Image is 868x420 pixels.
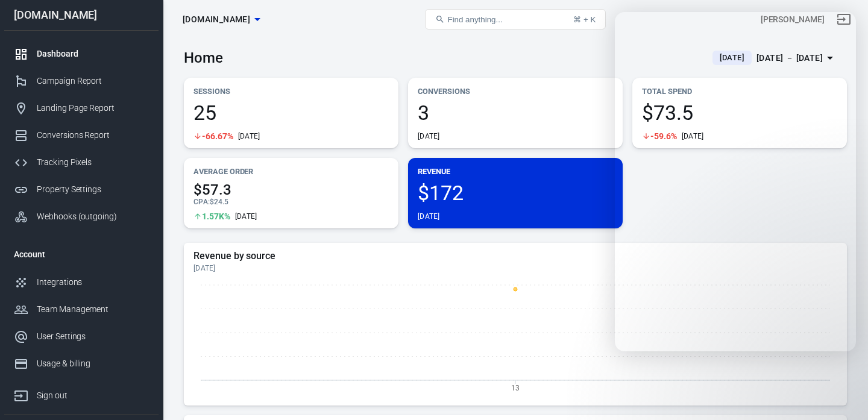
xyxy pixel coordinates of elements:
[238,131,260,141] div: [DATE]
[178,8,265,31] button: [DOMAIN_NAME]
[202,212,230,221] span: 1.57K%
[4,240,159,269] li: Account
[37,389,149,402] div: Sign out
[4,122,159,149] a: Conversions Report
[4,176,159,203] a: Property Settings
[37,48,149,60] div: Dashboard
[210,198,228,206] span: $24.5
[511,383,520,392] tspan: 13
[184,49,223,66] h3: Home
[193,102,389,123] span: 25
[37,75,149,87] div: Campaign Report
[4,40,159,67] a: Dashboard
[193,198,210,206] span: CPA :
[37,357,149,370] div: Usage & billing
[418,183,613,203] span: $172
[37,156,149,169] div: Tracking Pixels
[418,131,440,141] div: [DATE]
[37,330,149,343] div: User Settings
[418,102,613,123] span: 3
[193,250,837,262] h5: Revenue by source
[4,377,159,409] a: Sign out
[37,210,149,223] div: Webhooks (outgoing)
[37,102,149,114] div: Landing Page Report
[37,303,149,316] div: Team Management
[418,212,440,221] div: [DATE]
[193,183,389,197] span: $57.3
[4,67,159,95] a: Campaign Report
[418,165,613,178] p: Revenue
[193,165,389,178] p: Average Order
[4,350,159,377] a: Usage & billing
[4,296,159,323] a: Team Management
[202,132,233,140] span: -66.67%
[418,85,613,98] p: Conversions
[37,129,149,142] div: Conversions Report
[193,263,837,273] div: [DATE]
[193,85,389,98] p: Sessions
[425,9,606,30] button: Find anything...⌘ + K
[4,95,159,122] a: Landing Page Report
[4,203,159,230] a: Webhooks (outgoing)
[827,361,856,390] iframe: Intercom live chat
[37,276,149,289] div: Integrations
[235,212,257,221] div: [DATE]
[447,15,502,24] span: Find anything...
[4,149,159,176] a: Tracking Pixels
[573,15,596,24] div: ⌘ + K
[4,323,159,350] a: User Settings
[4,10,159,20] div: [DOMAIN_NAME]
[183,12,250,27] span: thrivecart.com
[829,5,858,34] a: Sign out
[615,12,856,351] iframe: Intercom live chat
[4,269,159,296] a: Integrations
[37,183,149,196] div: Property Settings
